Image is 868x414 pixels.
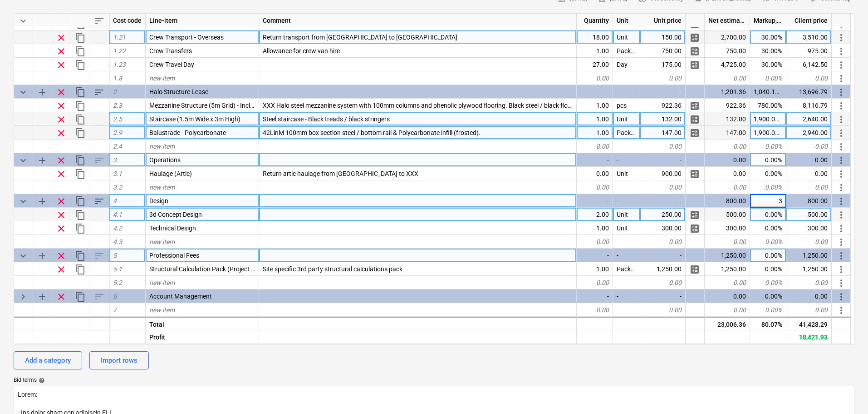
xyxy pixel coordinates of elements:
[577,303,613,317] div: 0.00
[149,224,196,232] span: Technical Design
[613,167,640,180] div: Unit
[14,351,82,369] button: Add a category
[640,289,686,303] div: -
[263,47,340,55] span: Allowance for crew van hire
[689,19,700,30] span: Manage detailed breakdown for the row
[823,370,868,414] iframe: Chat Widget
[113,211,122,218] span: 4.1
[577,71,613,85] div: 0.00
[689,128,700,139] span: Manage detailed breakdown for the row
[786,276,832,289] div: 0.00
[640,30,686,44] div: 150.00
[750,30,786,44] div: 30.00%
[109,14,146,27] div: Cost code
[56,169,67,180] span: Remove row
[149,61,194,68] span: Crew Travel Day
[786,58,832,71] div: 6,142.50
[786,85,832,99] div: 13,696.79
[149,115,240,123] span: Staircase (1.5m Wide x 3m High)
[18,87,29,98] span: Collapse category
[146,330,259,344] div: Profit
[640,167,686,180] div: 900.00
[786,126,832,140] div: 2,940.00
[75,223,86,234] span: Duplicate row
[613,249,640,262] div: -
[113,156,117,164] span: 3
[113,115,122,123] span: 2.5
[113,47,126,55] span: 1.22
[836,114,847,125] span: More actions
[786,99,832,112] div: 8,116.79
[750,58,786,71] div: 30.00%
[18,291,29,302] span: Expand category
[113,143,122,150] span: 2.4
[705,71,750,85] div: 0.00
[705,235,750,249] div: 0.00
[640,99,686,112] div: 922.36
[705,316,750,330] div: 23,006.36
[149,184,175,191] span: new item
[577,85,613,99] div: -
[689,169,700,180] span: Manage detailed breakdown for the row
[705,167,750,180] div: 0.00
[149,47,192,55] span: Crew Transfers
[750,153,786,167] div: 0.00%
[640,112,686,126] div: 132.00
[75,32,86,43] span: Duplicate row
[263,115,390,123] span: Steel staircase - Black treads / black stringers
[113,306,117,314] span: 7
[786,194,832,208] div: 800.00
[113,265,122,273] span: 5.1
[146,14,259,27] div: Line-item
[113,197,117,205] span: 4
[640,14,686,27] div: Unit price
[149,252,199,259] span: Professional Fees
[750,112,786,126] div: 1,900.00%
[37,87,48,98] span: Add sub category to row
[613,58,640,71] div: Day
[577,249,613,262] div: -
[149,238,175,245] span: new item
[113,61,126,68] span: 1.23
[705,289,750,303] div: 0.00
[836,128,847,139] span: More actions
[786,180,832,194] div: 0.00
[689,223,700,234] span: Manage detailed breakdown for the row
[577,153,613,167] div: -
[56,87,67,98] span: Remove row
[56,250,67,261] span: Remove row
[56,60,67,70] span: Remove row
[149,265,291,273] span: Structural Calculation Pack (Project & site specific)
[786,112,832,126] div: 2,640.00
[786,303,832,317] div: 0.00
[786,235,832,249] div: 0.00
[577,289,613,303] div: -
[101,354,137,366] div: Import rows
[263,129,481,136] span: 42LinM 100mm box section steel / bottom rail & Polycarbonate infill (frosted).
[56,223,67,234] span: Remove row
[149,197,168,205] span: Design
[89,351,149,369] button: Import rows
[750,249,786,262] div: 0.00%
[705,112,750,126] div: 132.00
[263,34,457,41] span: Return transport from London to Brussels
[750,208,786,221] div: 0.00%
[149,75,175,82] span: new item
[705,58,750,71] div: 4,725.00
[689,60,700,70] span: Manage detailed breakdown for the row
[786,316,832,330] div: 41,428.29
[750,99,786,112] div: 780.00%
[836,237,847,248] span: More actions
[836,169,847,180] span: More actions
[113,224,122,232] span: 4.2
[786,330,832,344] div: 18,421.93
[836,209,847,220] span: More actions
[149,211,202,218] span: 3d Concept Design
[750,167,786,180] div: 0.00%
[577,180,613,194] div: 0.00
[640,235,686,249] div: 0.00
[640,140,686,153] div: 0.00
[263,102,595,109] span: XXX Halo steel mezzanine system with 100mm columns and phenolic plywood flooring. Black steel / b...
[577,167,613,180] div: 0.00
[75,291,86,302] span: Duplicate category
